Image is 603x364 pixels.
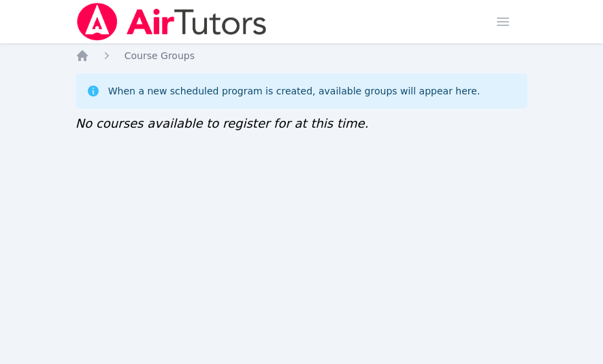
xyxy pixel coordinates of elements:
div: When a new scheduled program is created, available groups will appear here. [108,84,480,98]
span: No courses available to register for at this time. [76,116,369,130]
a: Course Groups [125,49,195,62]
nav: Breadcrumb [76,49,528,62]
img: Air Tutors [76,3,268,41]
span: Course Groups [125,50,195,61]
